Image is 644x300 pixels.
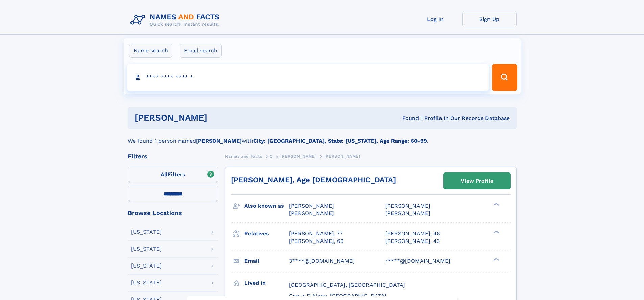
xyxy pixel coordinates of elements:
[385,230,440,237] a: [PERSON_NAME], 46
[280,154,316,159] span: [PERSON_NAME]
[289,237,344,245] a: [PERSON_NAME], 69
[270,154,273,159] span: C
[127,64,489,91] input: search input
[492,230,500,234] div: ❯
[135,114,305,122] h1: [PERSON_NAME]
[289,230,343,237] a: [PERSON_NAME], 77
[161,171,168,178] span: All
[492,202,500,207] div: ❯
[244,228,289,239] h3: Relatives
[385,210,430,216] span: [PERSON_NAME]
[131,246,162,252] div: [US_STATE]
[289,293,386,299] span: Coeur D Alene, [GEOGRAPHIC_DATA]
[305,115,510,122] div: Found 1 Profile In Our Records Database
[385,237,440,245] a: [PERSON_NAME], 43
[270,152,273,160] a: C
[131,229,162,235] div: [US_STATE]
[180,44,222,58] label: Email search
[444,173,510,189] a: View Profile
[289,282,405,288] span: [GEOGRAPHIC_DATA], [GEOGRAPHIC_DATA]
[492,64,517,91] button: Search Button
[289,210,334,216] span: [PERSON_NAME]
[128,210,218,216] div: Browse Locations
[196,138,242,144] b: [PERSON_NAME]
[324,154,360,159] span: [PERSON_NAME]
[129,44,172,58] label: Name search
[244,200,289,212] h3: Also known as
[461,173,493,189] div: View Profile
[289,203,334,209] span: [PERSON_NAME]
[231,176,396,184] a: [PERSON_NAME], Age [DEMOGRAPHIC_DATA]
[131,263,162,269] div: [US_STATE]
[128,11,225,29] img: Logo Names and Facts
[128,167,218,183] label: Filters
[408,11,462,27] a: Log In
[131,280,162,285] div: [US_STATE]
[492,257,500,261] div: ❯
[462,11,517,27] a: Sign Up
[128,129,517,145] div: We found 1 person named with .
[244,277,289,289] h3: Lived in
[385,203,430,209] span: [PERSON_NAME]
[244,255,289,267] h3: Email
[128,153,218,159] div: Filters
[280,152,316,160] a: [PERSON_NAME]
[253,138,427,144] b: City: [GEOGRAPHIC_DATA], State: [US_STATE], Age Range: 60-99
[225,152,262,160] a: Names and Facts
